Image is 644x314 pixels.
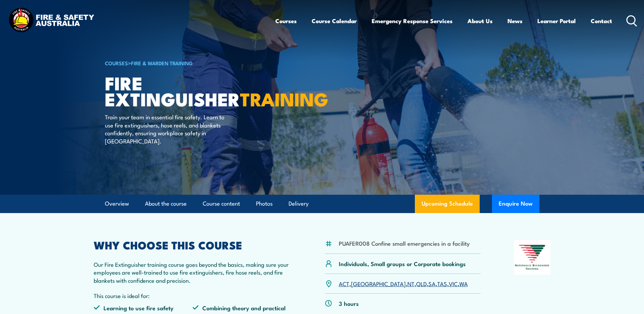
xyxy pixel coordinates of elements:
[275,12,297,30] a: Courses
[240,84,328,112] strong: TRAINING
[105,59,128,67] a: COURSES
[203,195,240,213] a: Course content
[105,113,229,145] p: Train your team in essential fire safety. Learn to use fire extinguishers, hose reels, and blanke...
[407,279,415,287] a: NT
[105,59,273,67] h6: >
[312,12,357,30] a: Course Calendar
[428,279,436,287] a: SA
[415,195,480,213] a: Upcoming Schedule
[437,279,447,287] a: TAS
[372,12,453,30] a: Emergency Response Services
[537,12,576,30] a: Learner Portal
[339,279,349,287] a: ACT
[105,195,129,213] a: Overview
[339,239,470,247] li: PUAFER008 Confine small emergencies in a facility
[256,195,273,213] a: Photos
[289,195,309,213] a: Delivery
[459,279,468,287] a: WA
[351,279,406,287] a: [GEOGRAPHIC_DATA]
[449,279,458,287] a: VIC
[94,240,292,249] h2: WHY CHOOSE THIS COURSE
[339,260,466,267] p: Individuals, Small groups or Corporate bookings
[467,12,493,30] a: About Us
[339,299,359,307] p: 3 hours
[508,12,522,30] a: News
[339,280,468,287] p: , , , , , , ,
[145,195,187,213] a: About the course
[416,279,427,287] a: QLD
[94,260,292,284] p: Our Fire Extinguisher training course goes beyond the basics, making sure your employees are well...
[105,75,273,106] h1: Fire Extinguisher
[94,292,292,299] p: This course is ideal for:
[514,240,551,275] img: Nationally Recognised Training logo.
[591,12,612,30] a: Contact
[131,59,193,67] a: Fire & Warden Training
[492,195,539,213] button: Enquire Now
